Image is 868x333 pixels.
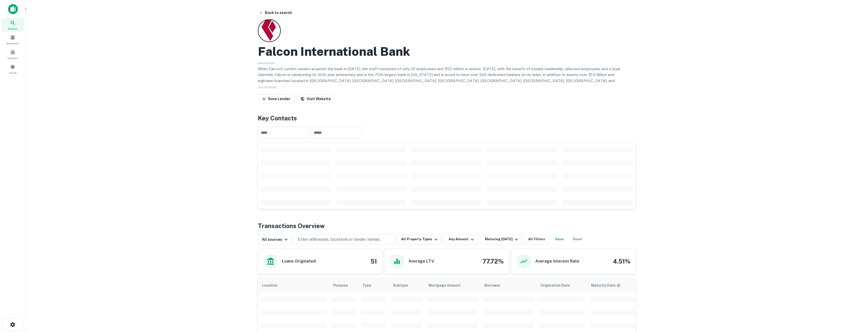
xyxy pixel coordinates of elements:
[2,62,24,76] a: Saved
[429,282,467,288] span: Mortgage Amount
[397,234,441,245] button: All Property Types
[613,257,630,266] h4: 4.51%
[8,27,17,31] span: Search
[551,234,567,245] button: Save your search to get updates of matches that match your search criteria.
[9,71,17,75] span: Saved
[393,282,408,288] span: Subtype
[7,41,19,45] span: Borrowers
[482,257,504,266] h4: 77.72%
[258,94,294,103] button: Save Lender
[258,221,325,230] h4: Transactions Overview
[258,143,636,209] div: scrollable content
[8,56,18,60] span: Contacts
[524,234,549,245] button: All Filters
[358,278,389,292] th: Type
[535,258,579,264] h6: Average Interest Rate
[258,44,410,59] h2: Falcon International Bank
[485,236,519,243] div: Maturing [DATE]
[484,282,500,288] span: Borrower
[329,278,358,292] th: Purpose
[2,18,24,32] a: Search
[587,278,638,292] th: Maturity dates displayed may be estimated. Please contact the lender for the most accurate maturi...
[591,283,627,288] span: Maturity dates displayed may be estimated. Please contact the lender for the most accurate maturi...
[258,61,275,65] span: Description
[408,258,434,264] h6: Average LTV
[480,278,536,292] th: Borrower
[2,47,24,61] a: Contacts
[262,282,284,288] span: Location
[258,66,636,90] p: When Falcon's current owners acquired the bank in [DATE], the staff consisted of only 20 employee...
[296,94,335,103] a: Visit Website
[540,282,576,288] span: Origination Date
[258,234,291,245] button: All sources
[570,234,586,245] button: Reset
[591,283,621,288] div: Maturity dates displayed may be estimated. Please contact the lender for the most accurate maturi...
[293,234,395,245] button: Enter addresses, locations or lender names
[389,278,424,292] th: Subtype
[282,258,316,264] h6: Loans Originated
[8,4,18,14] img: capitalize-icon.png
[333,282,354,288] span: Purpose
[481,234,522,245] button: Maturing [DATE]
[591,283,616,288] h6: Maturity Date
[298,236,380,243] p: Enter addresses, locations or lender names
[371,257,377,266] h4: 51
[424,278,480,292] th: Mortgage Amount
[258,86,277,89] span: SHOW MORE
[362,282,371,288] span: Type
[257,8,294,17] button: Back to search
[443,234,479,245] button: Any Amount
[536,278,587,292] th: Origination Date
[258,278,329,292] th: Location
[262,236,289,243] div: All sources
[2,33,24,46] a: Borrowers
[258,114,636,123] h4: Key Contacts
